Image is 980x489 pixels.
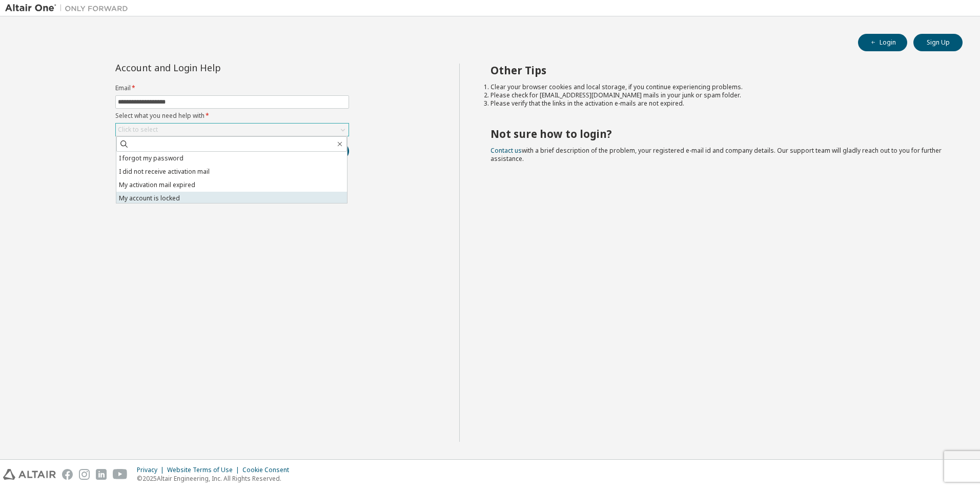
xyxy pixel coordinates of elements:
[242,466,295,474] div: Cookie Consent
[118,126,158,134] div: Click to select
[79,469,90,480] img: instagram.svg
[62,469,73,480] img: facebook.svg
[115,112,349,120] label: Select what you need help with
[113,469,128,480] img: youtube.svg
[491,64,945,77] h2: Other Tips
[137,474,295,483] p: © 2025 Altair Engineering, Inc. All Rights Reserved.
[5,3,133,13] img: Altair One
[491,83,945,91] li: Clear your browser cookies and local storage, if you continue experiencing problems.
[491,146,942,163] span: with a brief description of the problem, your registered e-mail id and company details. Our suppo...
[115,84,349,92] label: Email
[3,469,56,480] img: altair_logo.svg
[137,466,167,474] div: Privacy
[96,469,107,480] img: linkedin.svg
[115,64,302,72] div: Account and Login Help
[116,152,347,165] li: I forgot my password
[913,34,963,51] button: Sign Up
[491,91,945,99] li: Please check for [EMAIL_ADDRESS][DOMAIN_NAME] mails in your junk or spam folder.
[491,127,945,140] h2: Not sure how to login?
[491,99,945,108] li: Please verify that the links in the activation e-mails are not expired.
[167,466,242,474] div: Website Terms of Use
[491,146,522,155] a: Contact us
[858,34,907,51] button: Login
[116,124,349,136] div: Click to select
